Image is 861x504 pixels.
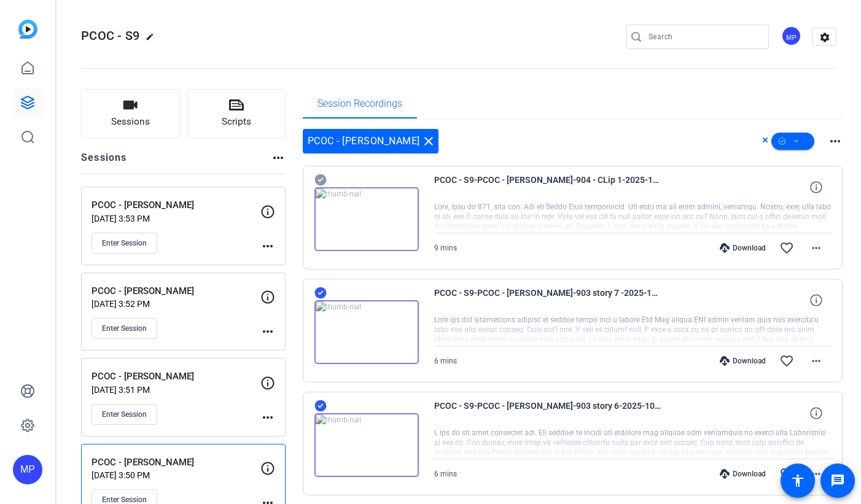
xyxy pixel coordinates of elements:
p: [DATE] 3:52 PM [92,299,260,309]
span: PCOC - S9 [81,28,139,43]
p: PCOC - [PERSON_NAME] [92,456,260,470]
p: PCOC - [PERSON_NAME] [92,284,260,298]
span: Sessions [111,115,150,129]
img: thumb-nail [314,187,419,251]
mat-icon: more_horiz [809,467,824,481]
p: PCOC - [PERSON_NAME] [92,198,260,212]
p: PCOC - [PERSON_NAME] [92,370,260,384]
mat-icon: close [421,134,436,149]
img: thumb-nail [314,300,419,364]
mat-icon: message [830,473,845,488]
mat-icon: favorite_border [779,467,794,481]
div: Download [714,469,772,479]
mat-icon: more_horiz [809,241,824,255]
p: [DATE] 3:53 PM [92,214,260,223]
mat-icon: more_horiz [260,324,275,339]
span: 6 mins [434,470,457,478]
span: Enter Session [102,324,147,333]
mat-icon: favorite_border [779,241,794,255]
div: MP [13,455,42,484]
button: Sessions [81,89,180,138]
img: blue-gradient.svg [18,20,37,39]
span: Session Recordings [318,99,402,109]
h2: Sessions [81,150,127,174]
mat-icon: more_horiz [809,354,824,368]
mat-icon: favorite_border [779,354,794,368]
ngx-avatar: Meetinghouse Productions [781,26,803,47]
button: Enter Session [92,404,157,425]
span: 9 mins [434,244,457,252]
div: MP [781,26,801,46]
input: Search [649,29,759,44]
button: Enter Session [92,318,157,339]
div: PCOC - [PERSON_NAME] [303,129,438,153]
span: Enter Session [102,238,147,248]
span: PCOC - S9-PCOC - [PERSON_NAME]-903 story 7 -2025-10-07-16-56-35-884-0 [434,285,661,315]
button: Scripts [187,89,286,138]
span: 6 mins [434,357,457,365]
mat-icon: accessibility [790,473,805,488]
span: PCOC - S9-PCOC - [PERSON_NAME]-904 - CLip 1-2025-10-07-17-07-10-184-0 [434,173,661,202]
mat-icon: edit [146,33,160,47]
span: Scripts [222,115,251,129]
mat-icon: more_horiz [260,410,275,425]
div: Download [714,356,772,366]
mat-icon: more_horiz [828,134,843,149]
mat-icon: settings [812,28,837,47]
p: [DATE] 3:51 PM [92,385,260,395]
div: Download [714,243,772,253]
button: Enter Session [92,233,157,254]
img: thumb-nail [314,413,419,477]
mat-icon: more_horiz [260,239,275,254]
span: PCOC - S9-PCOC - [PERSON_NAME]-903 story 6-2025-10-07-16-49-24-001-0 [434,398,661,428]
span: Enter Session [102,409,147,419]
mat-icon: more_horiz [271,150,286,165]
p: [DATE] 3:50 PM [92,470,260,480]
